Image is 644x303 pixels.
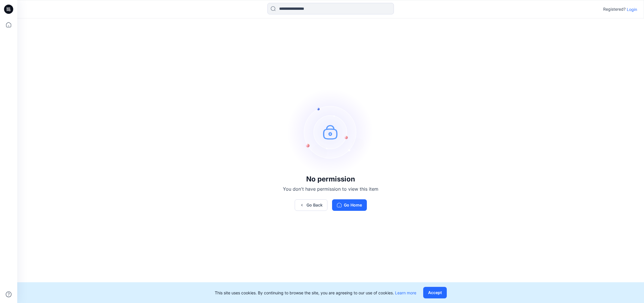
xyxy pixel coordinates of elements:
h3: No permission [283,175,378,183]
button: Go Back [295,199,327,211]
p: You don't have permission to view this item [283,185,378,192]
button: Go Home [332,199,367,211]
p: Login [627,6,637,12]
p: Registered? [603,6,626,13]
img: no-perm.svg [287,89,374,175]
p: This site uses cookies. By continuing to browse the site, you are agreeing to our use of cookies. [215,290,416,296]
a: Learn more [395,290,416,295]
button: Accept [423,287,447,298]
